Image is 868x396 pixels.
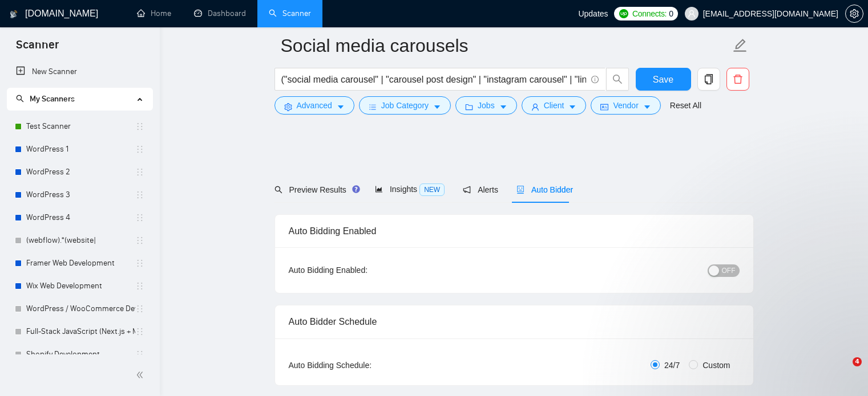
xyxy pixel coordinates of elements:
a: setting [845,9,863,18]
span: Advanced [297,99,332,112]
button: idcardVendorcaret-down [591,96,660,115]
span: notification [463,186,471,194]
li: (webflow).*(website| [7,229,152,252]
li: WordPress 1 [7,138,152,161]
div: Auto Bidding Enabled [289,215,740,247]
span: holder [135,213,144,222]
a: Full-Stack JavaScript (Next.js + MERN) [26,320,135,343]
li: Test Scanner [7,115,152,138]
span: Job Category [381,99,429,112]
img: logo [10,5,18,23]
span: holder [135,327,144,336]
span: caret-down [337,103,345,111]
span: user [531,103,539,111]
span: area-chart [375,185,383,193]
span: Alerts [463,185,498,194]
span: folder [465,103,473,111]
span: Connects: [632,7,667,20]
li: Framer Web Development [7,252,152,275]
span: Jobs [478,99,495,112]
span: holder [135,190,144,199]
div: Auto Bidding Enabled: [289,264,439,276]
button: setting [845,5,863,23]
button: userClientcaret-down [522,96,587,115]
span: Vendor [613,99,638,112]
li: Full-Stack JavaScript (Next.js + MERN) [7,320,152,343]
a: WordPress 2 [26,161,135,183]
li: WordPress / WooCommerce Development [7,297,152,320]
a: Framer Web Development [26,252,135,275]
button: barsJob Categorycaret-down [359,96,451,115]
span: holder [135,259,144,268]
span: Save [653,72,673,87]
input: Search Freelance Jobs... [281,72,586,87]
span: Scanner [7,36,68,60]
span: robot [516,186,524,194]
span: holder [135,236,144,245]
div: Auto Bidding Schedule: [289,359,439,371]
a: (webflow).*(website| [26,229,135,252]
span: holder [135,168,144,177]
li: New Scanner [7,60,152,83]
span: double-left [136,369,147,381]
span: NEW [419,183,445,196]
button: Save [636,68,691,91]
a: Test Scanner [26,115,135,138]
span: OFF [722,264,736,277]
span: caret-down [433,103,441,111]
span: info-circle [591,76,599,83]
a: Shopify Development [26,343,135,366]
span: My Scanners [16,94,75,104]
a: New Scanner [16,60,143,83]
div: Tooltip anchor [351,184,361,194]
span: search [274,186,282,194]
span: holder [135,304,144,313]
span: Updates [578,9,608,18]
li: WordPress 2 [7,161,152,183]
a: homeHome [137,9,171,18]
a: WordPress 3 [26,183,135,206]
div: Auto Bidder Schedule [289,305,740,338]
span: setting [284,103,292,111]
span: Auto Bidder [516,185,573,194]
li: Wix Web Development [7,275,152,297]
span: 0 [669,7,673,20]
span: caret-down [643,103,651,111]
a: dashboardDashboard [194,9,246,18]
a: WordPress 1 [26,138,135,161]
button: search [606,68,629,91]
a: searchScanner [269,9,311,18]
span: caret-down [568,103,576,111]
span: user [688,10,696,18]
li: WordPress 3 [7,183,152,206]
span: bars [369,103,377,111]
button: folderJobscaret-down [455,96,517,115]
iframe: Intercom live chat [829,357,857,385]
a: Wix Web Development [26,275,135,297]
a: WordPress 4 [26,206,135,229]
button: settingAdvancedcaret-down [274,96,354,115]
a: Reset All [670,99,701,112]
img: upwork-logo.png [619,9,628,18]
span: holder [135,122,144,131]
span: holder [135,145,144,154]
span: copy [698,74,720,84]
span: search [607,74,628,84]
span: 4 [853,357,862,366]
li: Shopify Development [7,343,152,366]
span: delete [727,74,749,84]
span: holder [135,281,144,291]
span: holder [135,350,144,359]
span: Insights [375,185,445,194]
span: search [16,95,24,103]
input: Scanner name... [281,31,730,60]
span: edit [733,38,748,53]
span: setting [846,9,863,18]
li: WordPress 4 [7,206,152,229]
span: Client [544,99,564,112]
button: delete [726,68,749,91]
span: Preview Results [274,185,357,194]
span: idcard [600,103,608,111]
span: My Scanners [30,94,75,104]
button: copy [697,68,720,91]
